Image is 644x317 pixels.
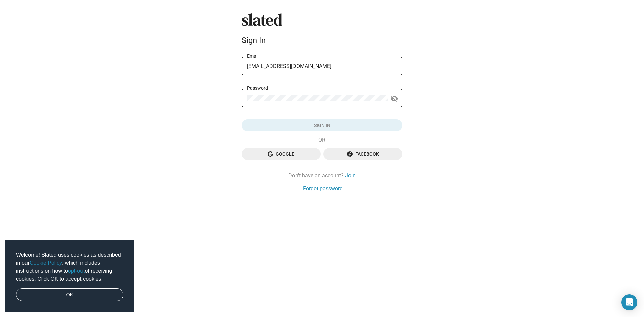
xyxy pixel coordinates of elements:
[241,172,402,179] div: Don't have an account?
[621,294,637,310] div: Open Intercom Messenger
[241,148,321,160] button: Google
[16,288,123,301] a: dismiss cookie message
[323,148,402,160] button: Facebook
[390,94,398,104] mat-icon: visibility_off
[303,185,343,192] a: Forgot password
[241,36,402,45] div: Sign In
[345,172,356,179] a: Join
[5,240,134,312] div: cookieconsent
[388,92,401,105] button: Show password
[247,148,315,160] span: Google
[68,268,85,274] a: opt-out
[16,251,123,283] span: Welcome! Slated uses cookies as described in our , which includes instructions on how to of recei...
[241,13,402,48] sl-branding: Sign In
[30,260,62,266] a: Cookie Policy
[329,148,397,160] span: Facebook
